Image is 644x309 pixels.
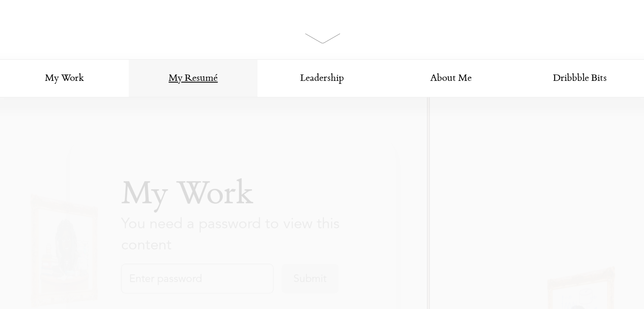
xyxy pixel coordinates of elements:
a: About Me [387,60,515,98]
a: Leadership [257,60,386,98]
input: Submit [282,264,339,293]
p: My Work [121,175,345,217]
p: You need a password to view this content [121,213,345,255]
a: My Resumé [129,60,257,98]
input: Enter password [121,264,274,293]
img: arrow.svg [305,33,340,44]
a: Dribbble Bits [515,60,644,98]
